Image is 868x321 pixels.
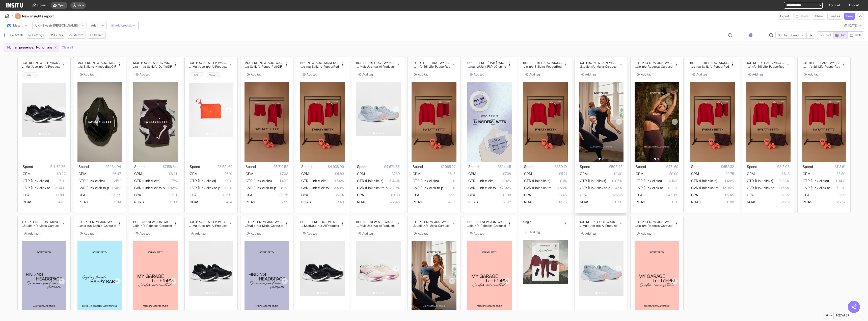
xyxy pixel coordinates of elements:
[643,171,678,177] span: £0.99
[78,164,89,169] span: Spend
[412,71,431,78] button: Add tag
[189,61,227,68] div: BOF_PRO-NEW_SEP_WK37_DPA_n/a_FullPrice_MultiCat_MultiFran_Ecom_MultiUse_n/a_AllProducts
[78,200,88,204] span: ROAS
[756,199,790,205] span: 26.19
[645,199,678,205] span: 0.16
[223,185,232,191] span: 1.98%
[15,13,67,19] div: New insights report
[642,192,678,198] span: £471.69
[109,22,139,29] button: Add breakdown
[747,186,791,190] span: CVR (Link click to purchase)
[524,193,531,197] span: CPA
[476,171,511,177] span: £7.38
[193,73,198,77] h2: DPA
[246,179,272,183] span: CTR (Link clicks)
[94,33,103,37] span: Search
[446,185,455,191] span: 9.21%
[636,171,643,176] span: CPM
[357,200,367,204] span: ROAS
[747,179,773,183] span: CTR (Link clicks)
[747,200,756,204] span: ROAS
[691,193,698,197] span: CPA
[468,164,479,169] span: Spend
[78,193,85,197] span: CPA
[813,164,845,170] span: £118.61
[362,232,373,236] span: Add tag
[383,178,400,184] span: 5.44%
[580,193,587,197] span: CPA
[246,186,290,190] span: CVR (Link click to purchase)
[524,186,568,190] span: CVR (Link click to purchase)
[390,185,400,191] span: 3.79%
[33,164,65,170] span: £11,162.86
[22,14,67,19] h4: New insights report
[141,192,177,198] span: £27.01
[105,178,121,184] span: 1.35%
[190,193,197,197] span: CPA
[636,193,642,197] span: CPA
[829,178,845,184] span: 1.04%
[190,179,216,183] span: CTR (Link clicks)
[26,32,46,39] button: Settings
[49,178,65,184] span: 1.71%
[752,72,763,77] span: Add tag
[757,164,790,170] span: £215.08
[412,61,450,65] h2: BOF_RET-RET_AUG_WK33_Static_n/a_FullPrice_MultiCat_M
[413,164,423,169] span: Spend
[778,33,788,37] span: Sort by:
[334,185,344,191] span: 2.49%
[28,232,39,236] span: Add tag
[62,43,73,52] button: Clear all
[36,45,52,50] span: No humans
[198,171,232,177] span: £6.10
[88,199,121,205] span: 2.84
[747,164,757,169] span: Spend
[550,178,567,184] span: 1.01%
[134,200,144,204] span: ROAS
[279,185,288,191] span: 1.62%
[142,171,177,177] span: £6.21
[251,72,261,77] span: Add tag
[140,232,150,236] span: Add tag
[422,199,455,205] span: 14.85
[253,171,288,177] span: £7.03
[419,192,455,198] span: £5.99
[580,200,589,204] span: ROAS
[77,61,116,65] h2: MOF_PRO-NEW_AUG_WK33_Video_10sUnder_FullPrice_MultiCa
[115,23,137,28] span: Add breakdown
[690,71,709,78] button: Add tag
[585,72,596,77] span: Add tag
[854,33,862,37] span: Table
[524,171,532,176] span: CPM
[524,179,550,183] span: CTR (Link clicks)
[89,164,121,170] span: £7,234.04
[32,33,44,37] span: Settings
[773,178,790,184] span: 0.83%
[478,199,511,205] span: 51.07
[803,193,809,197] span: CPA
[246,164,256,169] span: Spend
[307,72,317,77] span: Add tag
[356,71,375,78] button: Add tag
[7,45,34,50] span: Human presence :
[245,61,283,68] div: MOF_PRO-NEW_AUG_WK33_Video_10sUnder_FullPrice_MultiCat_MultiFran_Secondary_Train_n/a_StillLife-Pe...
[580,171,588,176] span: CPM
[307,232,317,236] span: Add tag
[78,171,86,176] span: CPM
[778,13,791,20] button: Export
[251,232,261,236] span: Add tag
[134,193,141,197] span: CPA
[133,61,172,68] div: MOF_PRO-NEW_AUG_WK33_Video_10sUnder_FullPrice_MultiCat_MultiFran_Secondary_Train_n/a_StillLife-Du...
[812,199,845,205] span: 26.57
[844,13,855,20] button: Save
[418,72,428,77] span: Add tag
[22,72,38,78] div: Delete tag
[30,192,65,198] span: £17.80
[328,178,344,184] span: 0.54%
[78,186,123,190] span: CVR (Link click to purchase)
[635,231,654,237] button: Add tag
[144,199,177,205] span: 3.83
[78,179,105,183] span: CTR (Link clicks)
[588,171,622,177] span: £1.00
[529,230,540,234] span: Add tag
